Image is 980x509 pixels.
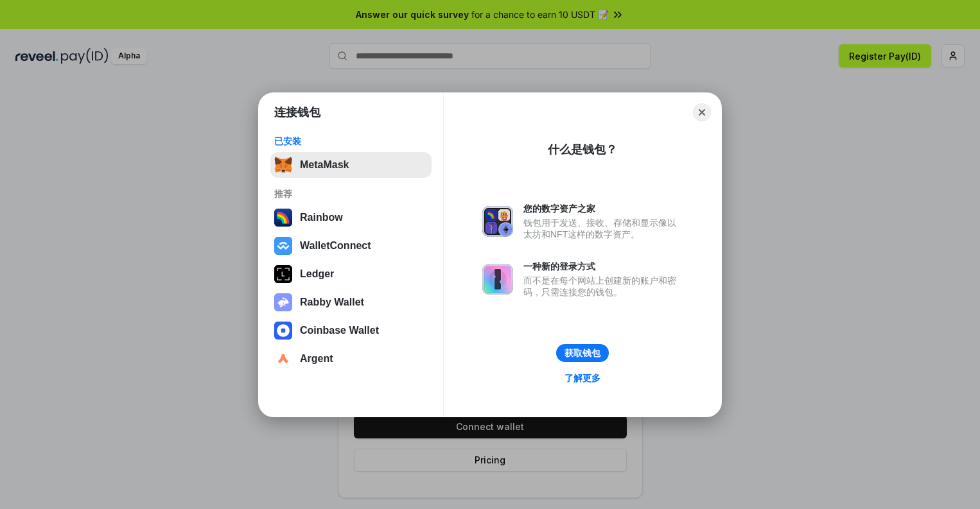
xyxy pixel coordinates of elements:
div: 推荐 [274,188,428,200]
div: 而不是在每个网站上创建新的账户和密码，只需连接您的钱包。 [523,275,683,298]
button: WalletConnect [270,233,432,259]
button: MetaMask [270,152,432,178]
div: 了解更多 [564,372,600,384]
button: Close [693,103,711,121]
div: 获取钱包 [564,347,600,359]
button: Ledger [270,261,432,287]
img: svg+xml,%3Csvg%20width%3D%2228%22%20height%3D%2228%22%20viewBox%3D%220%200%2028%2028%22%20fill%3D... [274,350,292,368]
div: MetaMask [300,159,349,171]
h1: 连接钱包 [274,105,320,120]
img: svg+xml,%3Csvg%20width%3D%2228%22%20height%3D%2228%22%20viewBox%3D%220%200%2028%2028%22%20fill%3D... [274,322,292,340]
img: svg+xml,%3Csvg%20xmlns%3D%22http%3A%2F%2Fwww.w3.org%2F2000%2Fsvg%22%20width%3D%2228%22%20height%3... [274,265,292,283]
div: 已安装 [274,135,428,147]
a: 了解更多 [557,370,608,386]
img: svg+xml,%3Csvg%20width%3D%22120%22%20height%3D%22120%22%20viewBox%3D%220%200%20120%20120%22%20fil... [274,209,292,227]
button: Coinbase Wallet [270,318,432,343]
div: 什么是钱包？ [548,142,617,157]
div: WalletConnect [300,240,371,252]
div: 一种新的登录方式 [523,261,683,272]
button: Rabby Wallet [270,289,432,315]
img: svg+xml,%3Csvg%20width%3D%2228%22%20height%3D%2228%22%20viewBox%3D%220%200%2028%2028%22%20fill%3D... [274,237,292,255]
div: Argent [300,353,333,365]
img: svg+xml,%3Csvg%20xmlns%3D%22http%3A%2F%2Fwww.w3.org%2F2000%2Fsvg%22%20fill%3D%22none%22%20viewBox... [274,293,292,311]
img: svg+xml,%3Csvg%20xmlns%3D%22http%3A%2F%2Fwww.w3.org%2F2000%2Fsvg%22%20fill%3D%22none%22%20viewBox... [482,206,513,237]
button: 获取钱包 [556,344,609,362]
div: 您的数字资产之家 [523,203,683,214]
button: Rainbow [270,205,432,230]
button: Argent [270,346,432,372]
div: Rabby Wallet [300,297,364,308]
div: Ledger [300,268,334,280]
img: svg+xml,%3Csvg%20xmlns%3D%22http%3A%2F%2Fwww.w3.org%2F2000%2Fsvg%22%20fill%3D%22none%22%20viewBox... [482,264,513,295]
div: 钱包用于发送、接收、存储和显示像以太坊和NFT这样的数字资产。 [523,217,683,240]
div: Rainbow [300,212,343,223]
img: svg+xml,%3Csvg%20fill%3D%22none%22%20height%3D%2233%22%20viewBox%3D%220%200%2035%2033%22%20width%... [274,156,292,174]
div: Coinbase Wallet [300,325,379,336]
